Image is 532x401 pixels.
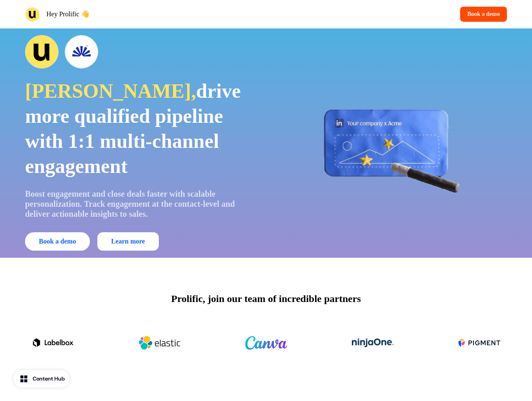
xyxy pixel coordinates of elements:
[33,375,65,383] div: Content Hub
[460,7,507,22] button: Book a demo
[46,9,89,19] p: Hey Prolific 👋
[13,370,70,388] button: Content Hub
[97,232,159,251] a: Learn more
[25,80,196,102] span: [PERSON_NAME],
[25,189,255,219] p: Boost engagement and close deals faster with scalable personalization. Track engagement at the co...
[25,232,90,251] button: Book a demo
[171,291,361,306] p: Prolific, join our team of incredible partners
